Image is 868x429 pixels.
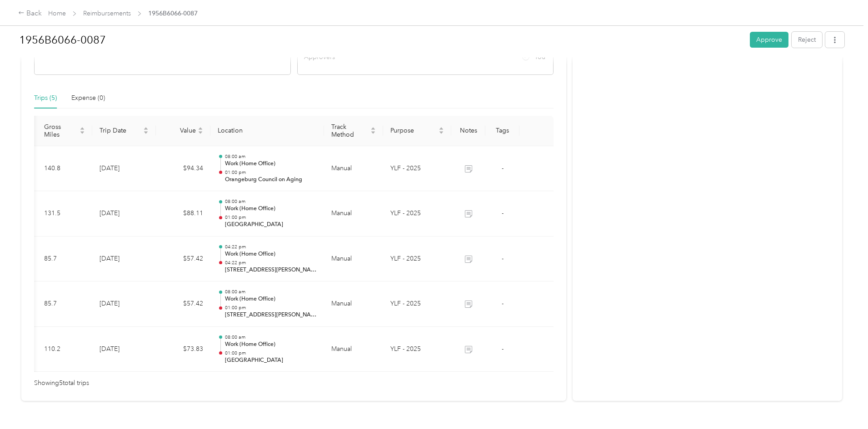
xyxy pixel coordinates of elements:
div: Back [18,8,42,19]
td: [DATE] [92,327,156,372]
th: Purpose [383,116,451,146]
td: Manual [324,281,383,327]
a: Home [48,10,66,17]
span: caret-up [370,126,376,131]
p: 08:00 am [225,153,317,160]
span: Showing 5 total trips [34,378,89,388]
td: $73.83 [156,327,210,372]
p: 01:00 pm [225,169,317,176]
span: caret-up [80,126,85,131]
td: Manual [324,327,383,372]
span: Track Method [331,123,369,138]
td: [DATE] [92,281,156,327]
td: $57.42 [156,281,210,327]
p: Work (Home Office) [225,250,317,258]
p: [STREET_ADDRESS][PERSON_NAME][PERSON_NAME] [225,266,317,274]
span: caret-down [80,130,85,135]
td: YLF - 2025 [383,281,451,327]
td: $94.34 [156,146,210,192]
p: Work (Home Office) [225,205,317,213]
span: caret-down [439,130,444,135]
span: Value [163,127,196,134]
button: Approve [750,32,788,48]
td: $88.11 [156,191,210,237]
td: [DATE] [92,237,156,282]
td: Manual [324,191,383,237]
span: - [502,164,504,172]
p: 08:00 am [225,198,317,205]
iframe: Everlance-gr Chat Button Frame [817,378,868,429]
th: Trip Date [92,116,156,146]
td: 131.5 [37,191,92,237]
p: [GEOGRAPHIC_DATA] [225,221,317,229]
p: Work (Home Office) [225,160,317,168]
td: [DATE] [92,191,156,237]
th: Tags [485,116,519,146]
th: Value [156,116,210,146]
span: Trip Date [100,127,141,134]
th: Track Method [324,116,383,146]
a: Reimbursements [83,10,131,17]
span: - [502,300,504,307]
span: - [502,345,504,353]
p: 01:00 pm [225,214,317,221]
span: caret-down [198,130,203,135]
span: - [502,209,504,217]
td: Manual [324,237,383,282]
td: YLF - 2025 [383,191,451,237]
p: 04:22 pm [225,244,317,250]
button: Reject [792,32,822,48]
td: 140.8 [37,146,92,192]
p: 08:00 am [225,289,317,295]
span: - [502,255,504,262]
td: YLF - 2025 [383,237,451,282]
td: 85.7 [37,281,92,327]
p: 01:00 pm [225,305,317,311]
td: YLF - 2025 [383,327,451,372]
div: Expense (0) [71,93,105,103]
p: Work (Home Office) [225,295,317,303]
span: caret-down [143,130,149,135]
td: 85.7 [37,237,92,282]
p: [GEOGRAPHIC_DATA] [225,356,317,365]
p: Work (Home Office) [225,340,317,349]
th: Gross Miles [37,116,92,146]
td: [DATE] [92,146,156,192]
span: caret-up [439,126,444,131]
td: 110.2 [37,327,92,372]
th: Location [210,116,324,146]
span: Gross Miles [44,123,78,138]
p: Orangeburg Council on Aging [225,176,317,184]
td: YLF - 2025 [383,146,451,192]
p: [STREET_ADDRESS][PERSON_NAME][PERSON_NAME] [225,311,317,319]
p: 01:00 pm [225,350,317,356]
p: 04:22 pm [225,260,317,266]
span: 1956B6066-0087 [148,9,198,18]
th: Notes [451,116,485,146]
td: $57.42 [156,237,210,282]
td: Manual [324,146,383,192]
span: caret-up [198,126,203,131]
h1: 1956B6066-0087 [19,29,743,51]
span: Purpose [390,127,437,134]
span: caret-down [370,130,376,135]
p: 08:00 am [225,334,317,340]
div: Trips (5) [34,93,57,103]
span: caret-up [143,126,149,131]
